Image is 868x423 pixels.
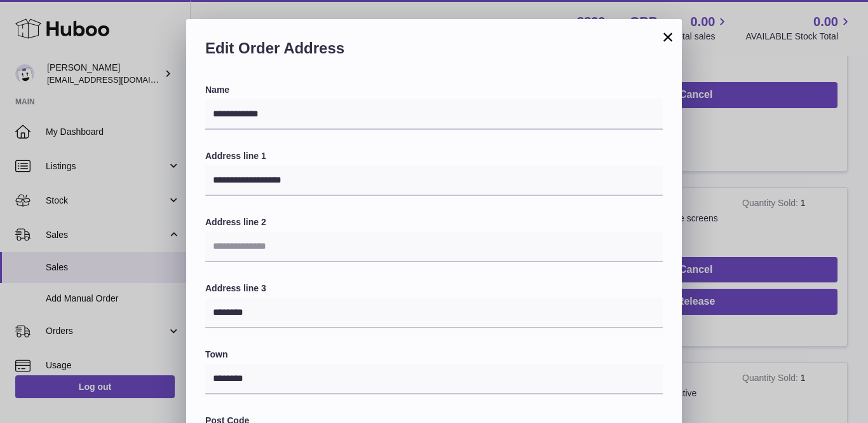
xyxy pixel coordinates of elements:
label: Address line 3 [205,282,663,295]
h2: Edit Order Address [205,38,663,65]
label: Name [205,84,663,96]
label: Address line 1 [205,150,663,162]
label: Address line 2 [205,216,663,228]
label: Town [205,349,663,361]
button: × [660,29,675,45]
